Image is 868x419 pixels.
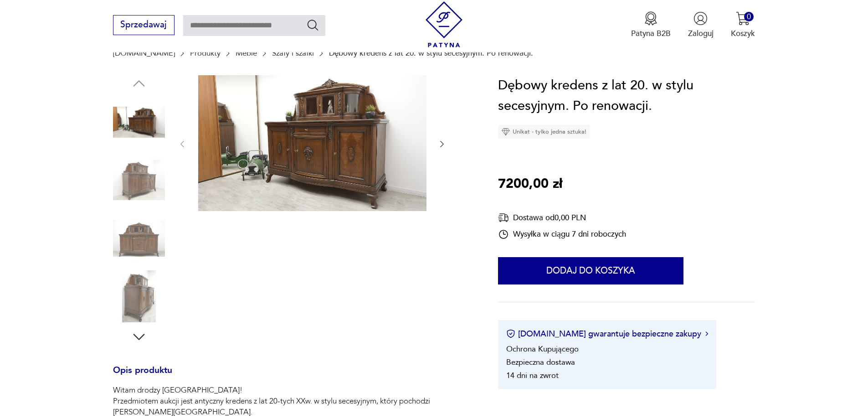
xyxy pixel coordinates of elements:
[306,18,319,31] button: Szukaj
[329,49,533,57] p: Dębowy kredens z lat 20. w stylu secesyjnym. Po renowacji.
[736,11,750,26] img: Ikona koszyka
[113,212,165,264] img: Zdjęcie produktu Dębowy kredens z lat 20. w stylu secesyjnym. Po renowacji.
[693,11,708,26] img: Ikonka użytkownika
[631,11,671,39] button: Patyna B2B
[644,11,658,26] img: Ikona medalu
[113,15,175,35] button: Sprzedawaj
[631,28,671,39] p: Patyna B2B
[506,357,575,367] li: Bezpieczna dostawa
[498,75,755,117] h1: Dębowy kredens z lat 20. w stylu secesyjnym. Po renowacji.
[498,174,562,195] p: 7200,00 zł
[198,75,426,212] img: Zdjęcie produktu Dębowy kredens z lat 20. w stylu secesyjnym. Po renowacji.
[502,128,510,136] img: Ikona diamentu
[731,28,755,39] p: Koszyk
[113,49,175,57] a: [DOMAIN_NAME]
[498,125,590,139] div: Unikat - tylko jedna sztuka!
[688,11,714,39] button: Zaloguj
[631,11,671,39] a: Ikona medaluPatyna B2B
[688,28,714,39] p: Zaloguj
[113,367,472,385] h3: Opis produktu
[498,257,683,285] button: Dodaj do koszyka
[506,344,579,354] li: Ochrona Kupującego
[421,1,467,47] img: Patyna - sklep z meblami i dekoracjami vintage
[498,212,626,223] div: Dostawa od 0,00 PLN
[113,22,175,29] a: Sprzedawaj
[236,49,257,57] a: Meble
[506,329,515,338] img: Ikona certyfikatu
[113,270,165,322] img: Zdjęcie produktu Dębowy kredens z lat 20. w stylu secesyjnym. Po renowacji.
[506,370,559,381] li: 14 dni na zwrot
[506,328,708,340] button: [DOMAIN_NAME] gwarantuje bezpieczne zakupy
[744,12,754,21] div: 0
[498,212,509,223] img: Ikona dostawy
[731,11,755,39] button: 0Koszyk
[190,49,221,57] a: Produkty
[113,385,472,418] p: Witam drodzy [GEOGRAPHIC_DATA]! Przedmiotem aukcji jest antyczny kredens z lat 20-tych XXw. w sty...
[113,154,165,206] img: Zdjęcie produktu Dębowy kredens z lat 20. w stylu secesyjnym. Po renowacji.
[498,229,626,240] div: Wysyłka w ciągu 7 dni roboczych
[113,96,165,148] img: Zdjęcie produktu Dębowy kredens z lat 20. w stylu secesyjnym. Po renowacji.
[705,331,708,336] img: Ikona strzałki w prawo
[272,49,314,57] a: Szafy i szafki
